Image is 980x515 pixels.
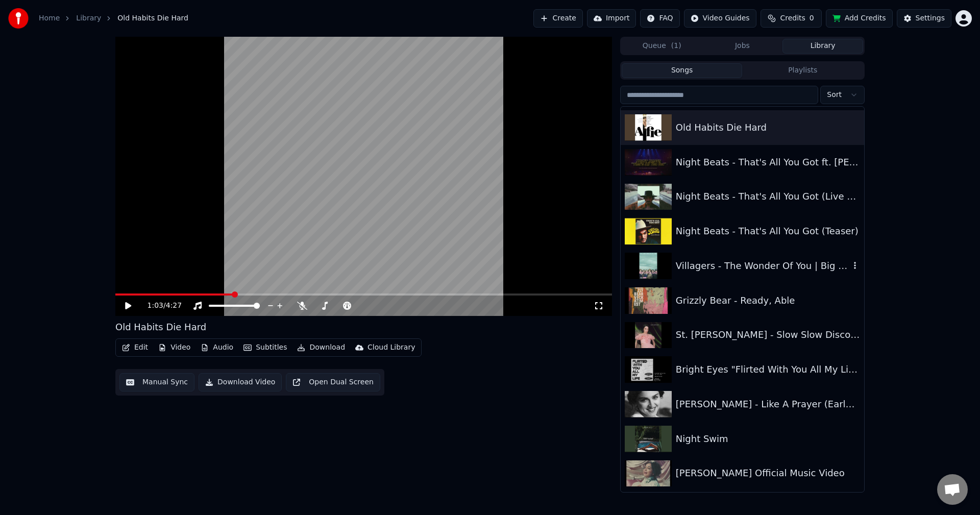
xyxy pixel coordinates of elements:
button: Edit [118,340,152,355]
button: Video [154,340,194,355]
a: Home [39,13,60,23]
div: Night Beats - That's All You Got (Teaser) [676,224,860,238]
button: Download [293,340,349,355]
span: 1:03 [148,301,163,311]
div: Old Habits Die Hard [115,320,206,334]
button: Audio [197,340,237,355]
div: St. [PERSON_NAME] - Slow Slow Disco (Audio) [676,328,860,342]
button: Jobs [702,39,783,54]
span: Credits [780,13,805,23]
div: Grizzly Bear - Ready, Able [676,293,860,308]
a: Library [76,13,101,23]
div: Night Beats - That's All You Got ft. [PERSON_NAME] (Official Video) [676,155,860,169]
button: Manual Sync [119,373,194,391]
div: Night Beats - That's All You Got (Live At Valentine) [676,189,860,204]
div: Old Habits Die Hard [676,120,860,135]
button: Create [533,9,583,28]
span: 4:27 [166,301,182,311]
button: Settings [897,9,951,28]
button: Credits0 [761,9,822,28]
div: [PERSON_NAME] - Like A Prayer (Early Version) [676,397,860,411]
div: [PERSON_NAME] Official Music Video [676,466,860,480]
span: Old Habits Die Hard [117,13,188,23]
span: Sort [827,90,842,100]
div: Night Swim [676,432,860,446]
span: ( 1 ) [671,41,681,51]
button: Queue [622,39,702,54]
nav: breadcrumb [39,13,188,23]
button: Open Dual Screen [286,373,380,391]
div: / [148,301,172,311]
div: Settings [916,13,945,23]
div: Cloud Library [367,342,415,353]
button: Songs [622,63,743,78]
button: FAQ [640,9,679,28]
button: Import [587,9,636,28]
button: Video Guides [684,9,756,28]
button: Subtitles [239,340,291,355]
img: youka [8,8,29,29]
div: Villagers - The Wonder Of You | Big Little Lies: Season 2 OST [676,259,850,273]
button: Library [782,39,863,54]
button: Add Credits [826,9,893,28]
div: Bright Eyes "Flirted With You All My Life" (Official Audio) [676,362,860,377]
span: 0 [810,13,814,23]
button: Download Video [199,373,282,391]
div: Open de chat [937,474,968,505]
button: Playlists [742,63,863,78]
